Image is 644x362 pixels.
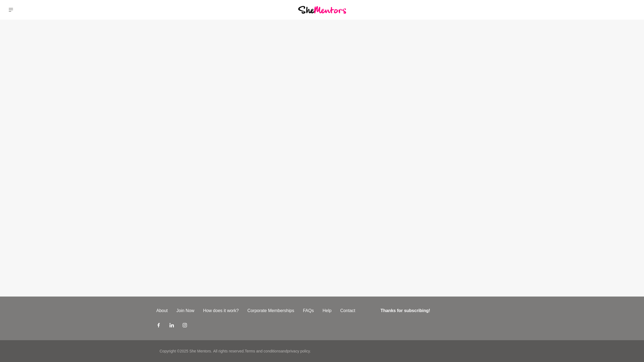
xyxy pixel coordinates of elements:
a: Help [318,307,336,314]
a: LinkedIn [170,323,174,329]
p: Copyright © 2025 She Mentors . [160,348,212,354]
a: privacy policy [287,349,310,353]
a: FAQs [298,307,318,314]
p: All rights reserved. and . [213,348,311,354]
a: Contact [336,307,359,314]
a: Facebook [156,323,161,329]
a: How does it work? [199,307,243,314]
a: Join Now [172,307,199,314]
a: Corporate Memberships [243,307,299,314]
a: Sarah Howell [624,3,637,16]
h4: Thanks for subscribing! [380,307,484,314]
a: Instagram [183,323,187,329]
img: She Mentors Logo [298,6,346,13]
a: Terms and conditions [245,349,281,353]
a: About [152,307,172,314]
